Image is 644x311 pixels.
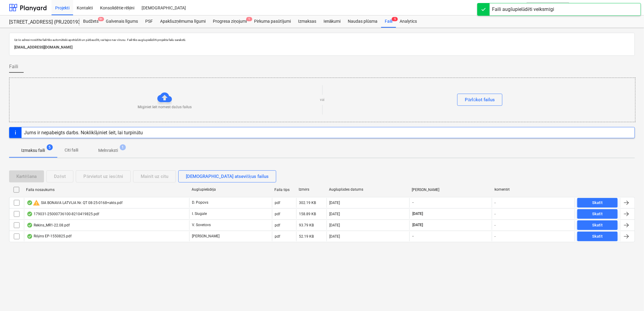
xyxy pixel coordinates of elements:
div: Skatīt [592,199,603,206]
span: - [412,234,414,239]
div: [DEMOGRAPHIC_DATA] atsevišķus failus [186,172,269,180]
div: Pārlūkot failus [465,96,495,104]
div: 93.79 KB [299,223,314,227]
p: [EMAIL_ADDRESS][DOMAIN_NAME] [14,44,630,51]
p: vai [320,97,325,102]
div: Skatīt [592,233,603,240]
p: I. Siugale [192,211,207,216]
span: 1 [246,17,252,21]
div: OCR pabeigts [27,234,33,239]
a: Faili5 [381,15,396,28]
div: Rekins_MR1-22.08.pdf [27,223,70,228]
div: Rēķins EP-1550825.pdf [27,234,72,239]
div: 158.89 KB [299,212,316,216]
a: Ienākumi [320,15,344,28]
div: - [495,201,495,205]
div: pdf [275,212,280,216]
div: Skatīt [592,222,603,229]
div: [DATE] [329,212,340,216]
p: Mēģiniet šeit nomest dažus failus [138,105,192,110]
div: komentēt [495,187,572,192]
a: Pirkuma pasūtījumi [250,15,294,28]
a: Analytics [396,15,421,28]
div: - [495,234,495,239]
div: Faili augšupielādēti veiksmīgi [492,6,554,13]
div: [DATE] [329,201,340,205]
a: Izmaksas [294,15,320,28]
button: Pārlūkot failus [457,94,502,106]
div: Mēģiniet šeit nomest dažus failusvaiPārlūkot failus [9,78,636,122]
a: Apakšuzņēmuma līgumi [156,15,209,28]
div: [DATE] [329,234,340,239]
div: pdf [275,223,280,227]
button: [DEMOGRAPHIC_DATA] atsevišķus failus [178,170,276,182]
p: V. Sovetovs [192,222,211,228]
div: OCR pabeigts [27,223,33,228]
div: OCR pabeigts [27,200,33,205]
span: 5 [392,17,398,21]
div: - [495,212,495,216]
div: Izmērs [299,187,324,192]
p: Izmaksu faili [21,147,45,154]
div: SIA BONAVA LATVIJA Nr. QT 08-25-0168+akts.pdf [27,199,122,206]
a: PSF [142,15,156,28]
a: Naudas plūsma [344,15,381,28]
div: 179031-25000736100-8210419825.pdf [27,212,99,216]
span: 9+ [98,17,104,21]
div: Budžets [79,15,102,28]
span: [DATE] [412,222,424,228]
iframe: Chat Widget [614,282,644,311]
span: [DATE] [412,211,424,216]
div: Skatīt [592,211,603,218]
a: Budžets9+ [79,15,102,28]
span: Faili [9,63,18,70]
div: Augšuplādes datums [329,187,407,192]
div: Faili [381,15,396,28]
button: Skatīt [577,220,618,230]
div: OCR pabeigts [27,212,33,216]
div: Faila tips [274,188,294,192]
div: Faila nosaukums [26,188,187,192]
div: [PERSON_NAME] [412,188,490,192]
div: Jums ir nepabeigts darbs. Noklikšķiniet šeit, lai turpinātu [24,130,143,135]
span: - [412,200,414,205]
div: pdf [275,201,280,205]
div: [DATE] [329,223,340,227]
p: Citi faili [64,147,79,153]
div: 52.19 KB [299,234,314,239]
div: pdf [275,234,280,239]
a: Galvenais līgums [102,15,142,28]
p: Melnraksti [98,147,118,154]
button: Skatīt [577,198,618,208]
p: Uz šo adresi nosūtītie faili tiks automātiski apstrādāti un pārbaudīti, vai tajos nav vīrusu. Fai... [14,38,630,42]
div: 302.19 KB [299,201,316,205]
span: warning [33,199,40,206]
p: D. Popovs [192,200,208,205]
button: Skatīt [577,232,618,241]
span: 1 [120,144,126,150]
div: - [495,223,495,227]
div: Augšupielādēja [192,187,270,192]
span: 5 [47,144,53,150]
button: Skatīt [577,209,618,219]
p: [PERSON_NAME] [192,234,220,239]
div: [STREET_ADDRESS] (PRJ2001934) 2601941 [9,19,72,25]
a: Progresa ziņojumi1 [209,15,250,28]
div: Progresa ziņojumi [209,15,250,28]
